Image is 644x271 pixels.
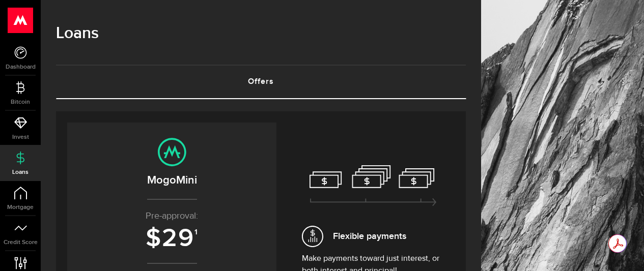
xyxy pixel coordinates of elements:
span: $ [146,223,162,254]
ul: Tabs Navigation [56,65,466,99]
span: 29 [162,223,194,254]
span: Flexible payments [333,229,406,243]
h1: Loans [56,20,466,47]
sup: 1 [194,228,199,237]
h2: MogoMini [77,172,266,189]
a: Offers [56,66,466,98]
iframe: LiveChat chat widget [601,228,644,271]
p: Pre-approval: [77,209,266,223]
